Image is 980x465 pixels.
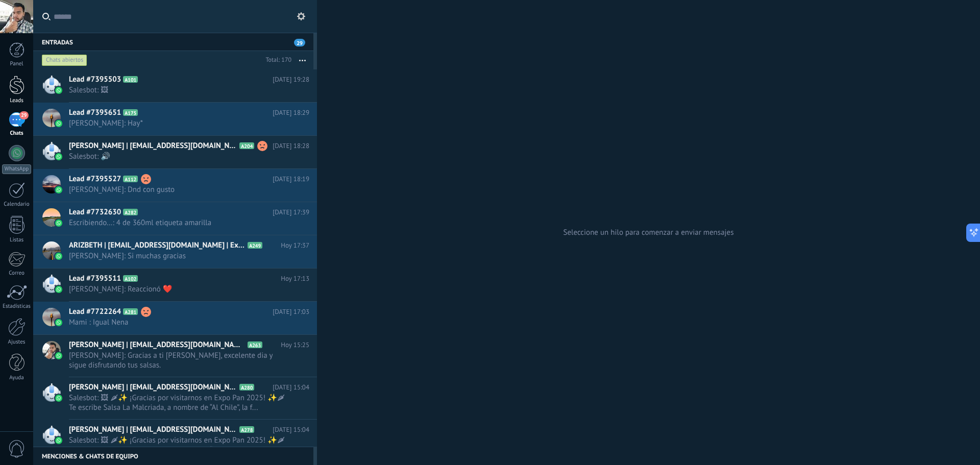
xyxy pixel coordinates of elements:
div: Panel [2,61,32,67]
div: Menciones & Chats de equipo [33,447,313,465]
div: Leads [2,97,32,104]
span: Salesbot: 🖼 [69,85,290,95]
span: [PERSON_NAME] | [EMAIL_ADDRESS][DOMAIN_NAME] | Expo Pan 2025 [69,425,237,435]
div: Ayuda [2,375,32,381]
a: Lead #7395651 A175 [DATE] 18:29 [PERSON_NAME]: Hay* [33,103,317,135]
a: ARIZBETH | [EMAIL_ADDRESS][DOMAIN_NAME] | Expo Pan 2025 A249 Hoy 17:37 [PERSON_NAME]: Si muchas g... [33,235,317,268]
a: Lead #7395503 A101 [DATE] 19:28 Salesbot: 🖼 [33,69,317,102]
img: waba.svg [55,319,62,326]
div: Correo [2,270,32,277]
div: Calendario [2,201,32,208]
span: Lead #7395511 [69,274,121,284]
span: [DATE] 19:28 [273,75,309,85]
div: Chats [2,130,32,137]
span: A175 [123,109,138,116]
span: Salesbot: 🔊 [69,152,290,161]
img: waba.svg [55,186,62,193]
span: [DATE] 18:29 [273,108,309,118]
img: waba.svg [55,352,62,359]
div: Entradas [33,33,313,51]
span: Mami ‍: Igual Nena [69,317,290,327]
span: 29 [19,111,28,119]
div: Ajustes [2,339,32,346]
span: Lead #7732630 [69,207,121,217]
span: [DATE] 17:03 [273,307,309,317]
span: Hoy 17:37 [281,240,309,251]
img: waba.svg [55,219,62,227]
span: 29 [294,39,305,46]
span: [PERSON_NAME]: Dnd con gusto [69,185,290,194]
span: A280 [239,384,254,390]
span: A263 [248,341,262,348]
div: Listas [2,237,32,243]
span: [PERSON_NAME] | [EMAIL_ADDRESS][DOMAIN_NAME] | Expo Pan 2025 [69,141,237,151]
a: Lead #7395527 A112 [DATE] 18:19 [PERSON_NAME]: Dnd con gusto [33,169,317,202]
div: WhatsApp [2,164,31,174]
span: Lead #7395527 [69,174,121,184]
span: A282 [123,209,138,215]
span: Escribiendo…: 4 de 360ml etiqueta amarilla [69,218,290,228]
span: [DATE] 18:19 [273,174,309,184]
img: waba.svg [55,253,62,260]
span: Hoy 17:13 [281,274,309,284]
img: waba.svg [55,437,62,444]
a: [PERSON_NAME] | [EMAIL_ADDRESS][DOMAIN_NAME] | Expo Pan 2025 A278 [DATE] 15:04 Salesbot: 🖼 🌶✨ ¡Gr... [33,420,317,461]
span: A101 [123,76,138,83]
span: [DATE] 17:39 [273,207,309,217]
a: [PERSON_NAME] | [EMAIL_ADDRESS][DOMAIN_NAME] | Expo Pan 2025 A204 [DATE] 18:28 Salesbot: 🔊 [33,136,317,168]
span: Lead #7395503 [69,75,121,85]
span: A204 [239,142,254,149]
span: [DATE] 15:04 [273,425,309,435]
img: waba.svg [55,87,62,94]
img: waba.svg [55,395,62,402]
span: A278 [239,426,254,433]
span: Lead #7395651 [69,108,121,118]
span: [PERSON_NAME] | [EMAIL_ADDRESS][DOMAIN_NAME] | Expo Pan 2025 [69,340,246,350]
div: Total: 170 [261,55,291,65]
a: Lead #7732630 A282 [DATE] 17:39 Escribiendo…: 4 de 360ml etiqueta amarilla [33,202,317,235]
span: Hoy 15:25 [281,340,309,350]
span: Lead #7722264 [69,307,121,317]
a: [PERSON_NAME] | [EMAIL_ADDRESS][DOMAIN_NAME] | Expo Pan 2025 A263 Hoy 15:25 [PERSON_NAME]: Gracia... [33,335,317,377]
span: Salesbot: 🖼 🌶✨ ¡Gracias por visitarnos en Expo Pan 2025! ✨🌶 Te escribe Salsa La Malcriada, a nomb... [69,435,290,455]
span: [PERSON_NAME]: Si muchas gracias [69,251,290,261]
span: A102 [123,275,138,282]
a: Lead #7395511 A102 Hoy 17:13 [PERSON_NAME]: Reaccionó ❤️ [33,268,317,301]
img: waba.svg [55,120,62,127]
span: ARIZBETH | [EMAIL_ADDRESS][DOMAIN_NAME] | Expo Pan 2025 [69,240,246,251]
img: waba.svg [55,286,62,293]
span: [PERSON_NAME]: Hay* [69,118,290,128]
span: [PERSON_NAME] | [EMAIL_ADDRESS][DOMAIN_NAME] | Expo Pan 2025 [69,382,237,393]
span: A112 [123,176,138,182]
button: Más [291,51,313,69]
span: Salesbot: 🖼 🌶✨ ¡Gracias por visitarnos en Expo Pan 2025! ✨🌶 Te escribe Salsa La Malcriada, a nomb... [69,393,290,412]
span: [DATE] 18:28 [273,141,309,151]
div: Chats abiertos [42,54,87,66]
a: [PERSON_NAME] | [EMAIL_ADDRESS][DOMAIN_NAME] | Expo Pan 2025 A280 [DATE] 15:04 Salesbot: 🖼 🌶✨ ¡Gr... [33,377,317,419]
span: [PERSON_NAME]: Reaccionó ❤️ [69,284,290,294]
span: [DATE] 15:04 [273,382,309,393]
span: A249 [248,242,262,249]
span: [PERSON_NAME]: Gracias a ti [PERSON_NAME], excelente dia y sigue disfrutando tus salsas. [69,351,290,370]
a: Lead #7722264 A281 [DATE] 17:03 Mami ‍: Igual Nena [33,302,317,334]
div: Estadísticas [2,303,32,310]
span: A281 [123,308,138,315]
img: waba.svg [55,153,62,160]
